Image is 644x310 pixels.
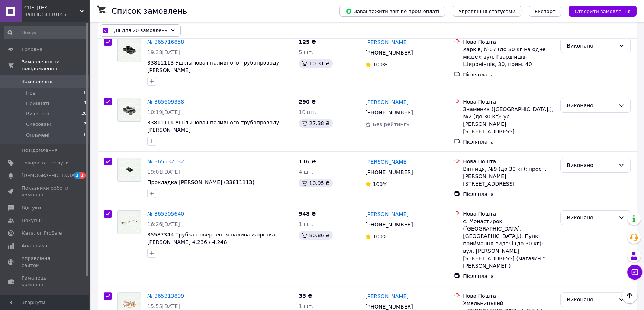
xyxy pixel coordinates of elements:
div: Нова Пошта [463,292,554,300]
a: Фото товару [117,98,141,122]
span: 1 [84,100,87,107]
div: с. Монастирок ([GEOGRAPHIC_DATA], [GEOGRAPHIC_DATA].), Пункт приймання-видачі (до 30 кг): вул. [P... [463,218,554,270]
a: № 365609338 [147,99,184,105]
span: 100% [373,62,387,68]
span: Покупці [22,217,42,224]
span: 100% [373,181,387,187]
span: 100% [373,234,387,239]
div: Харків, №67 (до 30 кг на одне місце): вул. Гвардійців-Широнінців, 30, прим. 40 [463,46,554,68]
span: Управління сайтом [22,255,69,268]
div: Нова Пошта [463,98,554,105]
a: 33811114 Ущільнювач паливного трубопроводу [PERSON_NAME] [147,120,279,133]
img: Фото товару [118,158,141,181]
div: Нова Пошта [463,158,554,165]
a: Фото товару [117,158,141,182]
span: 1 шт. [299,303,313,309]
a: [PERSON_NAME] [365,211,408,218]
img: Фото товару [118,39,141,62]
span: Без рейтингу [373,121,409,127]
span: 1 [80,172,86,179]
button: Завантажити звіт по пром-оплаті [339,6,445,17]
span: 290 ₴ [299,99,316,105]
div: 80.86 ₴ [299,231,332,240]
div: Післяплата [463,190,554,198]
a: № 365716858 [147,39,184,45]
span: 10:19[DATE] [147,109,180,115]
span: Управління статусами [458,9,515,14]
div: 27.38 ₴ [299,119,332,128]
span: Головна [22,46,42,53]
a: [PERSON_NAME] [365,293,408,300]
button: Створити замовлення [569,6,637,17]
div: [PHONE_NUMBER] [364,107,414,118]
div: Післяплата [463,273,554,280]
a: [PERSON_NAME] [365,158,408,166]
span: Замовлення [22,78,52,85]
div: Нова Пошта [463,38,554,46]
a: [PERSON_NAME] [365,39,408,46]
span: 5 шт. [299,49,313,55]
div: 10.95 ₴ [299,179,332,187]
input: Пошук [4,26,87,39]
span: Повідомлення [22,147,58,154]
span: Гаманець компанії [22,275,69,288]
div: 10.31 ₴ [299,59,332,68]
div: Ваш ID: 4110145 [24,11,89,18]
button: Чат з покупцем [627,265,642,280]
span: Каталог ProSale [22,230,62,236]
div: Вінниця, №9 (до 30 кг): просп. [PERSON_NAME][STREET_ADDRESS] [463,165,554,187]
a: Фото товару [117,210,141,234]
a: № 365532132 [147,159,184,164]
img: Фото товару [118,211,141,234]
span: Прийняті [26,100,49,107]
span: 0 [84,132,87,138]
span: Замовлення та повідомлення [22,59,89,72]
a: 33811113 Ущільнювач паливного трубопроводу [PERSON_NAME] [147,60,279,73]
span: Виконані [26,111,49,117]
div: Виконано [567,296,615,304]
span: Експорт [535,9,556,14]
img: Фото товару [118,98,141,121]
div: Знаменка ([GEOGRAPHIC_DATA].), №2 (до 30 кг): ул. [PERSON_NAME][STREET_ADDRESS] [463,105,554,135]
span: 26 [81,111,87,117]
a: [PERSON_NAME] [365,98,408,106]
span: Дії для 20 замовлень [114,27,167,34]
div: Післяплата [463,71,554,78]
span: Завантажити звіт по пром-оплаті [345,8,439,14]
span: 3 [84,121,87,128]
span: 1 шт. [299,221,313,227]
span: Маркет [22,294,41,301]
span: 19:01[DATE] [147,169,180,175]
span: Відгуки [22,205,41,211]
div: Виконано [567,213,615,222]
div: Виконано [567,42,615,50]
button: Експорт [529,6,561,17]
a: 35587344 Трубка повернення палива жорстка [PERSON_NAME] 4.236 / 4.248 [147,232,275,245]
span: Оплачені [26,132,49,138]
span: Аналітика [22,242,47,249]
div: Виконано [567,101,615,110]
span: 0 [84,90,87,97]
a: Створити замовлення [561,8,637,14]
span: СПЕЦТЕХ [24,4,80,11]
a: № 365313899 [147,293,184,299]
span: Нові [26,90,37,97]
div: [PHONE_NUMBER] [364,167,414,177]
span: 33 ₴ [299,293,312,299]
button: Наверх [622,288,637,303]
a: № 365505640 [147,211,184,217]
h1: Список замовлень [112,7,187,16]
span: 16:26[DATE] [147,221,180,227]
a: Фото товару [117,38,141,62]
div: [PHONE_NUMBER] [364,48,414,58]
span: Товари та послуги [22,160,69,166]
span: 4 шт. [299,169,313,175]
span: [DEMOGRAPHIC_DATA] [22,172,77,179]
span: 10 шт. [299,109,316,115]
span: 19:38[DATE] [147,49,180,55]
span: Прокладка [PERSON_NAME] (33811113) [147,179,254,185]
span: 15:55[DATE] [147,303,180,309]
div: Післяплата [463,138,554,146]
